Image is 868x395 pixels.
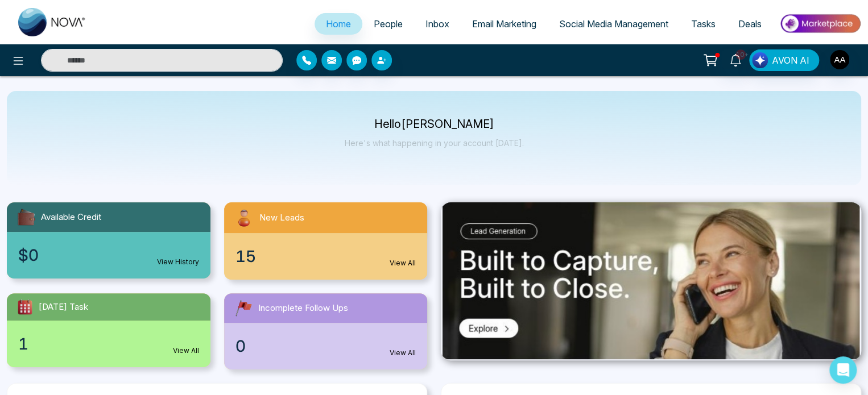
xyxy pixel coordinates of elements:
[443,202,859,359] img: .
[749,49,819,71] button: AVON AI
[39,301,88,314] span: [DATE] Task
[362,13,414,35] a: People
[233,298,254,318] img: followUps.svg
[374,18,403,30] span: People
[157,257,199,267] a: View History
[345,119,524,129] p: Hello [PERSON_NAME]
[16,298,34,316] img: todayTask.svg
[345,138,524,148] p: Here's what happening in your account [DATE].
[258,302,348,315] span: Incomplete Follow Ups
[18,332,28,356] span: 1
[173,346,199,356] a: View All
[259,211,304,224] span: New Leads
[772,53,809,67] span: AVON AI
[735,49,746,60] span: 10+
[326,18,351,30] span: Home
[548,13,680,35] a: Social Media Management
[217,293,435,369] a: Incomplete Follow Ups0View All
[461,13,548,35] a: Email Marketing
[779,11,861,36] img: Market-place.gif
[680,13,727,35] a: Tasks
[727,13,773,35] a: Deals
[235,244,256,268] span: 15
[722,49,749,69] a: 10+
[18,8,86,36] img: Nova CRM Logo
[829,356,857,384] div: Open Intercom Messenger
[235,334,246,358] span: 0
[315,13,362,35] a: Home
[217,202,435,280] a: New Leads15View All
[830,50,849,69] img: User Avatar
[472,18,536,30] span: Email Marketing
[41,211,101,224] span: Available Credit
[18,243,39,267] span: $0
[559,18,668,30] span: Social Media Management
[414,13,461,35] a: Inbox
[738,18,762,30] span: Deals
[691,18,716,30] span: Tasks
[390,258,416,268] a: View All
[16,207,36,227] img: availableCredit.svg
[425,18,449,30] span: Inbox
[390,348,416,358] a: View All
[752,52,768,68] img: Lead Flow
[233,207,255,228] img: newLeads.svg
